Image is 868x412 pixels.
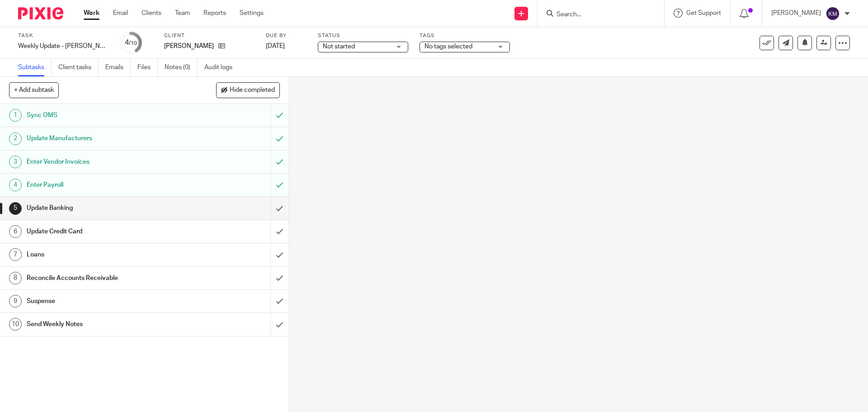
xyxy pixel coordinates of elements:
[9,318,22,331] div: 10
[137,59,158,76] a: Files
[18,32,108,39] label: Task
[164,32,255,39] label: Client
[270,220,289,243] div: Mark as done
[142,9,161,18] a: Clients
[425,43,472,50] span: No tags selected
[18,7,63,19] img: Pixie
[778,36,793,50] a: Send new email to Frymark, Shannon
[27,155,183,169] h1: Enter Vendor Invoices
[270,127,289,150] div: Mark as to do
[9,248,22,261] div: 7
[18,42,108,51] div: Weekly Update - [PERSON_NAME]
[218,43,225,49] i: Open client page
[58,59,99,76] a: Client tasks
[9,156,22,168] div: 3
[556,11,637,19] input: Search
[270,290,289,313] div: Mark as done
[771,9,821,18] p: [PERSON_NAME]
[270,267,289,289] div: Mark as done
[27,132,183,145] h1: Update Manufacturers
[18,42,108,51] div: Weekly Update - Frymark
[165,59,198,76] a: Notes (0)
[18,59,52,76] a: Subtasks
[27,294,183,308] h1: Suspense
[323,43,355,50] span: Not started
[113,9,128,18] a: Email
[9,295,22,308] div: 9
[164,42,214,51] span: Frymark, Shannon
[230,87,275,94] span: Hide completed
[826,6,840,21] img: svg%3E
[816,36,831,50] a: Reassign task
[105,59,131,76] a: Emails
[84,9,99,18] a: Work
[129,41,137,46] small: /10
[203,9,226,18] a: Reports
[9,225,22,238] div: 6
[9,179,22,191] div: 4
[27,271,183,285] h1: Reconcile Accounts Receivable
[797,36,812,50] button: Snooze task
[9,272,22,284] div: 8
[9,82,59,98] button: + Add subtask
[204,59,239,76] a: Audit logs
[125,38,137,48] div: 4
[27,317,183,331] h1: Send Weekly Notes
[27,201,183,215] h1: Update Banking
[270,174,289,196] div: Mark as to do
[164,42,214,51] p: [PERSON_NAME]
[27,178,183,192] h1: Enter Payroll
[270,151,289,173] div: Mark as to do
[266,43,285,49] span: [DATE]
[27,248,183,261] h1: Loans
[9,133,22,145] div: 2
[318,32,408,39] label: Status
[420,32,510,39] label: Tags
[175,9,190,18] a: Team
[216,82,280,98] button: Hide completed
[270,313,289,336] div: Mark as done
[27,225,183,238] h1: Update Credit Card
[270,104,289,127] div: Mark as to do
[240,9,264,18] a: Settings
[270,197,289,219] div: Mark as done
[686,10,721,16] span: Get Support
[9,202,22,215] div: 5
[27,109,183,122] h1: Sync OMS
[266,32,307,39] label: Due by
[9,109,22,122] div: 1
[270,243,289,266] div: Mark as done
